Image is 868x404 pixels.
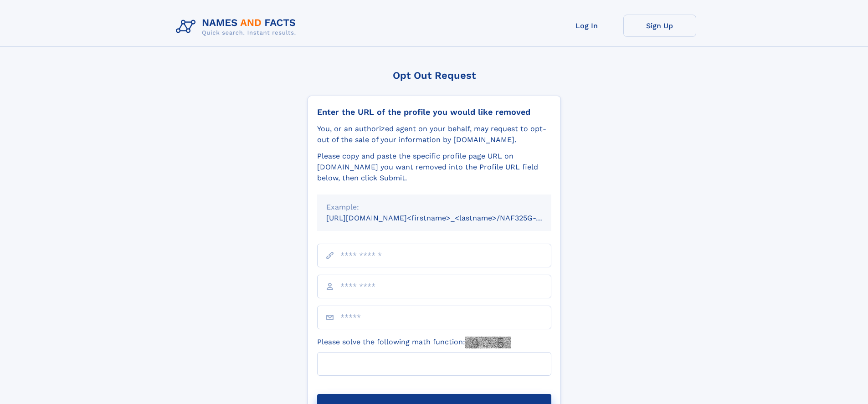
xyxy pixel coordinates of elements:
[172,15,303,39] img: Logo Names and Facts
[317,123,551,145] div: You, or an authorized agent on your behalf, may request to opt-out of the sale of your informatio...
[317,151,551,184] div: Please copy and paste the specific profile page URL on [DOMAIN_NAME] you want removed into the Pr...
[308,70,561,81] div: Opt Out Request
[550,15,623,37] a: Log In
[326,202,542,213] div: Example:
[317,337,511,348] label: Please solve the following math function:
[623,15,696,37] a: Sign Up
[326,214,569,222] small: [URL][DOMAIN_NAME]<firstname>_<lastname>/NAF325G-xxxxxxxx
[317,107,551,117] div: Enter the URL of the profile you would like removed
